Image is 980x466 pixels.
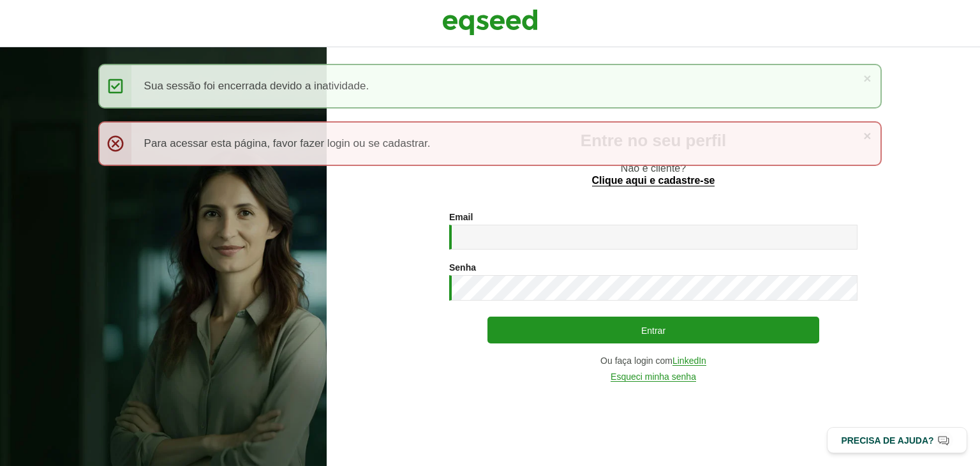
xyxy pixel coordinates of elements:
a: × [863,129,871,142]
a: Esqueci minha senha [611,372,696,382]
label: Email [449,213,473,222]
button: Entrar [487,317,819,343]
img: EqSeed Logo [442,6,538,38]
div: Sua sessão foi encerrada devido a inatividade. [98,64,882,109]
label: Senha [449,263,476,272]
a: LinkedIn [672,356,706,366]
a: × [863,71,871,85]
a: Clique aqui e cadastre-se [592,176,715,186]
div: Ou faça login com [449,356,857,366]
div: Para acessar esta página, favor fazer login ou se cadastrar. [98,121,882,166]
